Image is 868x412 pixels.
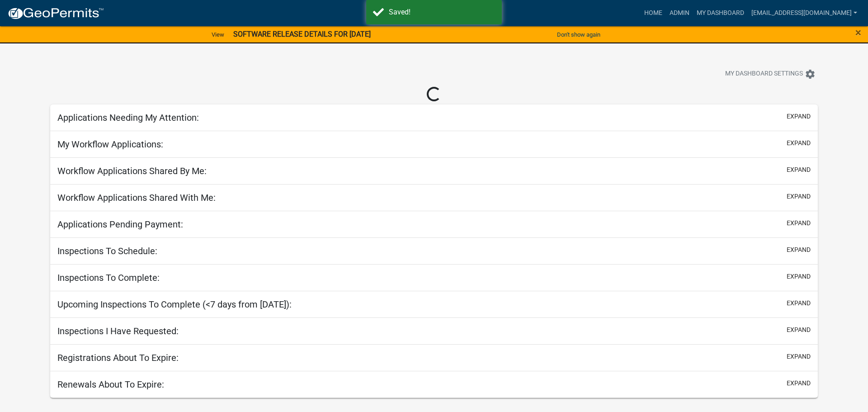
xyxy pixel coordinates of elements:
[748,5,861,22] a: [EMAIL_ADDRESS][DOMAIN_NAME]
[208,27,228,42] a: View
[787,352,811,361] button: expand
[57,112,199,123] h5: Applications Needing My Attention:
[641,5,666,22] a: Home
[787,325,811,335] button: expand
[787,218,811,228] button: expand
[725,69,803,80] span: My Dashboard Settings
[787,272,811,281] button: expand
[57,326,179,336] h5: Inspections I Have Requested:
[57,219,183,230] h5: Applications Pending Payment:
[57,379,164,390] h5: Renewals About To Expire:
[233,30,371,38] strong: SOFTWARE RELEASE DETAILS FOR [DATE]
[57,192,216,203] h5: Workflow Applications Shared With Me:
[666,5,693,22] a: Admin
[787,112,811,121] button: expand
[57,166,207,176] h5: Workflow Applications Shared By Me:
[553,27,604,42] button: Don't show again
[718,65,823,83] button: My Dashboard Settingssettings
[787,379,811,388] button: expand
[805,69,816,80] i: settings
[57,352,179,363] h5: Registrations About To Expire:
[787,245,811,255] button: expand
[787,192,811,201] button: expand
[389,7,495,18] div: Saved!
[57,246,157,256] h5: Inspections To Schedule:
[787,298,811,308] button: expand
[57,272,160,283] h5: Inspections To Complete:
[787,138,811,148] button: expand
[787,165,811,175] button: expand
[855,27,861,38] button: Close
[855,26,861,39] span: ×
[57,139,163,150] h5: My Workflow Applications:
[57,299,292,310] h5: Upcoming Inspections To Complete (<7 days from [DATE]):
[693,5,748,22] a: My Dashboard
